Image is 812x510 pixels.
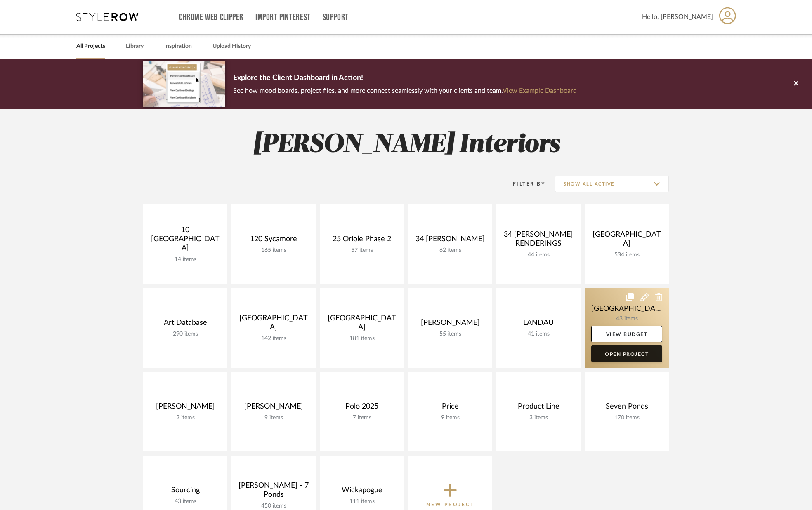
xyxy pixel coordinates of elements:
div: 7 items [326,414,397,421]
div: 290 items [150,331,221,338]
div: 62 items [415,247,486,254]
div: [GEOGRAPHIC_DATA] [238,314,309,335]
div: 34 [PERSON_NAME] [415,235,486,247]
div: 41 items [503,331,574,338]
div: 57 items [326,247,397,254]
a: Library [126,41,144,52]
div: 9 items [238,414,309,421]
a: View Budget [591,326,662,342]
div: Filter By [502,180,545,188]
div: Wickapogue [326,486,397,498]
div: 43 items [150,498,221,505]
div: 44 items [503,251,574,259]
div: 2 items [150,414,221,421]
a: Chrome Web Clipper [179,14,243,21]
div: Art Database [150,318,221,331]
div: 120 Sycamore [238,235,309,247]
div: 9 items [415,414,486,421]
div: LANDAU [503,318,574,331]
div: Product Line [503,402,574,414]
p: Explore the Client Dashboard in Action! [233,72,577,85]
h2: [PERSON_NAME] Interiors [109,129,703,160]
a: Import Pinterest [255,14,311,21]
div: Sourcing [150,486,221,498]
a: Support [323,14,349,21]
div: 142 items [238,335,309,342]
div: 14 items [150,256,221,263]
div: 165 items [238,247,309,254]
div: 55 items [415,331,486,338]
div: 450 items [238,503,309,510]
div: [GEOGRAPHIC_DATA] [326,314,397,335]
div: Price [415,402,486,414]
div: [PERSON_NAME] - 7 Ponds [238,481,309,503]
div: 25 Oriole Phase 2 [326,235,397,247]
div: 170 items [591,414,662,421]
div: [GEOGRAPHIC_DATA] [591,230,662,251]
div: 111 items [326,498,397,505]
a: Inspiration [164,41,192,52]
p: See how mood boards, project files, and more connect seamlessly with your clients and team. [233,85,577,96]
a: View Example Dashboard [503,87,577,94]
div: 181 items [326,335,397,342]
div: 3 items [503,414,574,421]
div: Polo 2025 [326,402,397,414]
div: 10 [GEOGRAPHIC_DATA] [150,226,221,256]
div: Seven Ponds [591,402,662,414]
div: [PERSON_NAME] [238,402,309,414]
a: Open Project [591,345,662,362]
div: 534 items [591,251,662,259]
div: [PERSON_NAME] [150,402,221,414]
a: Upload History [212,41,251,52]
div: [PERSON_NAME] [415,318,486,331]
img: d5d033c5-7b12-40c2-a960-1ecee1989c38.png [143,61,225,107]
p: New Project [426,501,474,509]
a: All Projects [76,41,105,52]
div: 34 [PERSON_NAME] RENDERINGS [503,230,574,251]
span: Hello, [PERSON_NAME] [642,12,713,22]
